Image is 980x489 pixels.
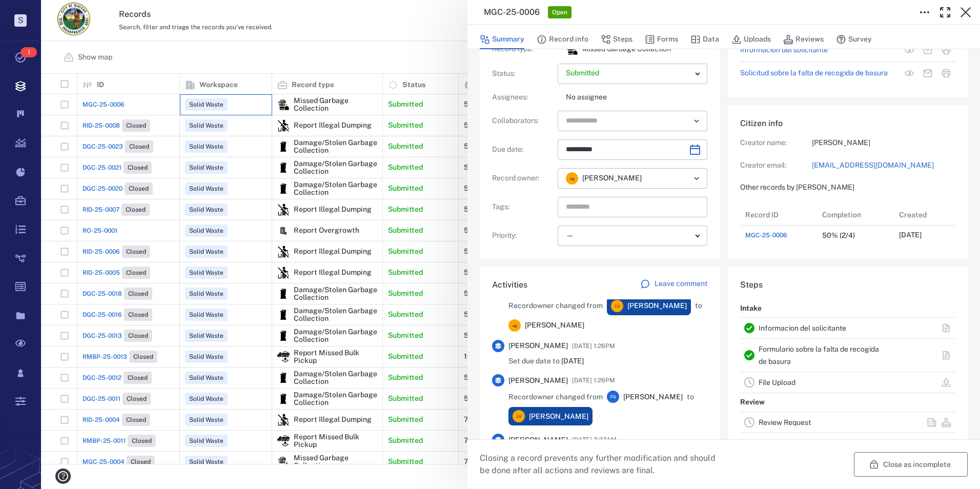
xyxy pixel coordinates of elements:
span: [DATE] [561,357,584,365]
button: Forms [645,30,678,49]
div: Created [899,200,927,229]
button: Mail form [918,41,937,59]
button: View form in the step [900,64,918,83]
p: Record type : [492,44,554,54]
span: Record owner changed from [508,301,603,311]
p: S [14,14,27,27]
button: Survey [836,30,872,49]
p: Missed Garbage Collection [582,44,671,54]
p: Review [740,393,765,412]
p: No assignee [566,92,707,103]
a: MGC-25-0006 [745,231,787,240]
button: Choose date, selected date is Sep 26, 2025 [685,139,705,160]
span: Set due date to [508,356,584,366]
div: Citizen infoCreator name:[PERSON_NAME]Creator email:[EMAIL_ADDRESS][DOMAIN_NAME]Other records by ... [728,105,968,267]
a: Formulario sobre la falta de recogida de basura [759,345,879,365]
button: Steps [601,30,632,49]
a: Leave comment [640,279,707,291]
p: Assignees : [492,92,554,103]
button: Record info [537,30,588,49]
h6: Activities [492,279,527,291]
span: Help [23,7,44,16]
a: Informacion del solicitante [740,45,828,55]
p: [PERSON_NAME] [812,138,955,148]
button: Summary [480,30,524,49]
a: Informacion del solicitante [759,324,846,332]
button: Print form [937,64,955,83]
span: Open [550,8,569,17]
p: Collaborators : [492,116,554,126]
p: Due date : [492,145,554,155]
h6: Citizen info [740,117,955,130]
button: Data [690,30,719,49]
div: L V [611,300,623,312]
h6: Steps [740,279,955,291]
button: Open [689,114,704,128]
span: [PERSON_NAME] [525,320,584,331]
div: FormsInformacion del solicitanteView form in the stepMail formPrint formSolicitud sobre la falta ... [728,10,968,105]
button: Print form [937,41,955,59]
p: Tags : [492,202,554,212]
div: — [566,230,691,241]
div: 50% (2/4) [822,232,855,239]
p: Priority : [492,231,554,241]
div: StepsIntakeInformacion del solicitanteFormulario sobre la falta de recogida de basuraFile UploadR... [728,267,968,454]
div: Record infoRecord type:icon Missed Garbage CollectionMissed Garbage CollectionStatus:Assignees:No... [480,10,720,267]
span: to [695,301,702,311]
button: Close as incomplete [854,452,968,477]
span: [PERSON_NAME] [627,301,687,311]
p: Creator email: [740,160,812,171]
div: Created [894,205,971,225]
h3: MGC-25-0006 [484,6,540,18]
span: Record owner changed from [508,392,603,402]
p: Record owner : [492,173,554,184]
a: Solicitud sobre la falta de recogida de basura [740,68,888,78]
p: Leave comment [655,279,707,289]
button: Close [955,2,976,23]
span: 1 [21,47,37,57]
button: Toggle Fullscreen [935,2,955,23]
span: [PERSON_NAME] [582,173,642,184]
div: L V [513,410,525,422]
div: Completion [822,200,861,229]
button: Uploads [731,30,771,49]
p: Other records by [PERSON_NAME] [740,182,955,193]
a: Review Request [759,418,811,426]
p: Status : [492,69,554,79]
span: [PERSON_NAME] [529,412,588,422]
span: [PERSON_NAME] [508,435,568,445]
a: File Upload [759,378,795,386]
p: Closing a record prevents any further modification and should be done after all actions and revie... [480,452,724,477]
span: [PERSON_NAME] [623,392,683,402]
p: Submitted [566,68,691,78]
button: Mail form [918,64,937,83]
div: Record ID [740,205,817,225]
div: a g [566,172,578,185]
p: Intake [740,299,762,318]
img: icon Missed Garbage Collection [566,43,578,55]
span: [DATE] 1:26PM [572,340,615,352]
span: [PERSON_NAME] [508,376,568,386]
p: [DATE] [899,230,922,240]
p: Creator name: [740,138,812,148]
div: Completion [817,205,894,225]
span: [DATE] 1:26PM [572,374,615,386]
div: F G [607,391,619,403]
button: Reviews [783,30,824,49]
span: [DATE] 7:37AM [572,434,617,446]
button: Open [689,171,704,186]
div: a g [508,319,521,332]
a: [EMAIL_ADDRESS][DOMAIN_NAME] [812,160,955,171]
div: Record ID [745,200,779,229]
button: View form in the step [900,41,918,59]
span: to [687,392,694,402]
span: [PERSON_NAME] [508,341,568,351]
button: Toggle to Edit Boxes [914,2,935,23]
div: Missed Garbage Collection [566,43,578,55]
